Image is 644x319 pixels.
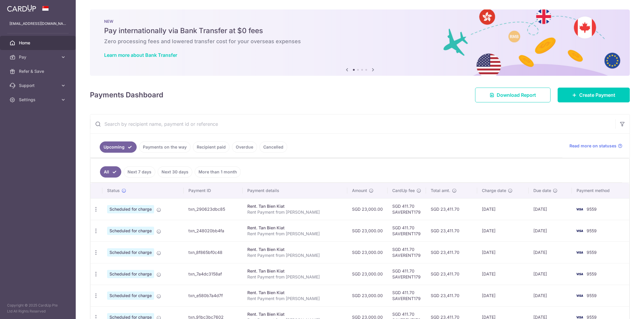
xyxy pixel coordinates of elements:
[431,188,450,194] span: Total amt.
[475,88,551,102] a: Download Report
[107,188,120,194] span: Status
[574,227,585,234] img: Bank Card
[107,291,154,300] span: Scheduled for charge
[477,285,529,306] td: [DATE]
[184,198,243,220] td: txn_290623dbc85
[195,166,241,178] a: More than 1 month
[247,203,343,209] div: Rent. Tan Bien Kiat
[572,183,629,198] th: Payment method
[574,292,585,299] img: Bank Card
[533,188,551,194] span: Due date
[388,263,426,285] td: SGD 411.70 SAVERENT179
[19,83,58,88] span: Support
[193,141,230,153] a: Recipient paid
[247,268,343,274] div: Rent. Tan Bien Kiat
[587,207,597,212] span: 9559
[184,263,243,285] td: txn_7a4dc3158af
[107,205,154,213] span: Scheduled for charge
[107,227,154,235] span: Scheduled for charge
[477,263,529,285] td: [DATE]
[497,91,536,99] span: Download Report
[247,296,343,302] p: Rent Payment from [PERSON_NAME]
[100,166,121,178] a: All
[574,249,585,256] img: Bank Card
[9,21,66,27] p: [EMAIL_ADDRESS][DOMAIN_NAME]
[247,311,343,317] div: Rent. Tan Bien Kiat
[587,250,597,255] span: 9559
[388,198,426,220] td: SGD 411.70 SAVERENT179
[347,285,388,306] td: SGD 23,000.00
[392,188,415,194] span: CardUp fee
[587,293,597,298] span: 9559
[587,271,597,276] span: 9559
[574,206,585,213] img: Bank Card
[100,141,137,153] a: Upcoming
[477,220,529,241] td: [DATE]
[184,220,243,241] td: txn_248020bb4fa
[587,228,597,233] span: 9559
[19,40,58,46] span: Home
[104,19,616,24] p: NEW
[124,166,155,178] a: Next 7 days
[139,141,191,153] a: Payments on the way
[19,54,58,60] span: Pay
[388,220,426,241] td: SGD 411.70 SAVERENT179
[184,285,243,306] td: txn_e580b7a4d7f
[247,209,343,215] p: Rent Payment from [PERSON_NAME]
[558,88,630,102] a: Create Payment
[247,290,343,296] div: Rent. Tan Bien Kiat
[107,248,154,257] span: Scheduled for charge
[574,270,585,278] img: Bank Card
[7,5,36,12] img: CardUp
[569,143,616,149] span: Read more on statuses
[529,263,572,285] td: [DATE]
[19,97,58,103] span: Settings
[247,274,343,280] p: Rent Payment from [PERSON_NAME]
[107,270,154,278] span: Scheduled for charge
[104,38,616,45] h6: Zero processing fees and lowered transfer cost for your overseas expenses
[388,285,426,306] td: SGD 411.70 SAVERENT179
[426,285,477,306] td: SGD 23,411.70
[347,198,388,220] td: SGD 23,000.00
[477,198,529,220] td: [DATE]
[426,263,477,285] td: SGD 23,411.70
[90,9,630,76] img: Bank transfer banner
[259,141,287,153] a: Cancelled
[243,183,347,198] th: Payment details
[388,241,426,263] td: SGD 411.70 SAVERENT179
[426,198,477,220] td: SGD 23,411.70
[247,252,343,258] p: Rent Payment from [PERSON_NAME]
[104,26,616,36] h5: Pay internationally via Bank Transfer at $0 fees
[19,68,58,74] span: Refer & Save
[352,188,367,194] span: Amount
[579,91,615,99] span: Create Payment
[426,220,477,241] td: SGD 23,411.70
[529,241,572,263] td: [DATE]
[529,220,572,241] td: [DATE]
[232,141,257,153] a: Overdue
[477,241,529,263] td: [DATE]
[90,90,163,100] h4: Payments Dashboard
[247,225,343,231] div: Rent. Tan Bien Kiat
[569,143,622,149] a: Read more on statuses
[184,183,243,198] th: Payment ID
[347,241,388,263] td: SGD 23,000.00
[529,285,572,306] td: [DATE]
[184,241,243,263] td: txn_8f865bf0c48
[247,231,343,237] p: Rent Payment from [PERSON_NAME]
[347,263,388,285] td: SGD 23,000.00
[529,198,572,220] td: [DATE]
[247,246,343,252] div: Rent. Tan Bien Kiat
[426,241,477,263] td: SGD 23,411.70
[104,52,177,58] a: Learn more about Bank Transfer
[90,115,615,133] input: Search by recipient name, payment id or reference
[347,220,388,241] td: SGD 23,000.00
[158,166,192,178] a: Next 30 days
[482,188,506,194] span: Charge date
